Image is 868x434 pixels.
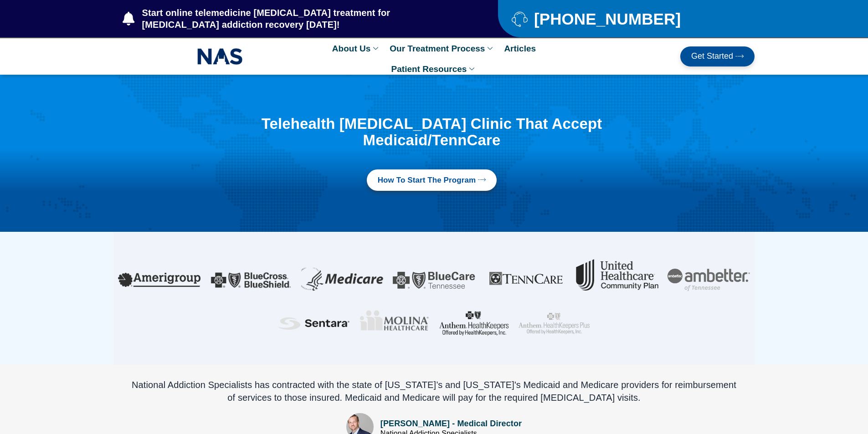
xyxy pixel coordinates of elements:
div: National Addiction Specialists has contracted with the state of [US_STATE]’s and [US_STATE]'s Med... [132,378,736,404]
img: UHC Logo [576,259,658,291]
span: How to Start the program [378,175,476,186]
a: About Us [328,38,385,59]
h1: Telehealth [MEDICAL_DATA] Clinic That Accept Medicaid/TennCare [200,116,663,149]
a: How to Start the program [367,169,497,191]
a: Our Treatment Process [385,38,499,59]
img: TennCare logo [484,259,567,300]
img: NAS_email_signature-removebg-preview.png [197,46,243,67]
img: online-suboxone-doctors-that-accepts-bluecare [393,271,475,289]
a: Articles [499,38,540,59]
img: ambetter insurance of tennessee for opioid addiction [668,269,750,291]
span: Get Started [691,52,733,61]
a: Start online telemedicine [MEDICAL_DATA] treatment for [MEDICAL_DATA] addiction recovery [DATE]! [123,7,462,31]
a: Get Started [680,46,755,66]
img: online-suboxone-doctors-that-accepts-medicare [301,268,384,292]
a: Patient Resources [387,59,482,79]
div: [PERSON_NAME] - Medical Director [380,418,522,430]
span: Start online telemedicine [MEDICAL_DATA] treatment for [MEDICAL_DATA] addiction recovery [DATE]! [140,7,462,31]
a: [PHONE_NUMBER] [512,11,732,27]
img: online-suboxone-doctors-that-accepts-amerigroup [118,273,200,286]
span: [PHONE_NUMBER] [532,13,681,25]
img: online-suboxone-doctors-that-accepts-bluecross-blueshield [210,269,292,291]
img: molina healthcare logo [359,310,430,332]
